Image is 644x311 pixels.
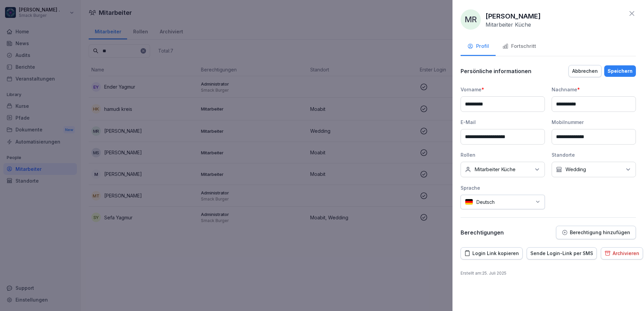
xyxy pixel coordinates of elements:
[552,119,636,126] div: Mobilnummer
[530,250,593,257] div: Sende Login-Link per SMS
[461,184,545,191] div: Sprache
[527,247,597,259] button: Sende Login-Link per SMS
[570,230,630,235] p: Berechtigung hinzufügen
[486,11,541,21] p: [PERSON_NAME]
[465,199,473,205] img: de.svg
[496,38,543,56] button: Fortschritt
[461,247,523,259] button: Login Link kopieren
[568,65,602,77] button: Abbrechen
[467,42,489,50] div: Profil
[601,247,643,259] button: Archivieren
[604,65,636,77] button: Speichern
[565,166,586,173] p: Wedding
[461,38,496,56] button: Profil
[461,9,481,30] div: MR
[461,86,545,93] div: Vorname
[461,119,545,126] div: E-Mail
[608,67,633,75] div: Speichern
[464,250,519,257] div: Login Link kopieren
[552,86,636,93] div: Nachname
[572,67,598,75] div: Abbrechen
[502,42,536,50] div: Fortschritt
[461,151,545,158] div: Rollen
[461,68,531,74] p: Persönliche informationen
[474,166,516,173] p: Mitarbeiter Küche
[486,21,531,28] p: Mitarbeiter Küche
[605,250,639,257] div: Archivieren
[552,151,636,158] div: Standorte
[461,229,504,236] p: Berechtigungen
[556,226,636,239] button: Berechtigung hinzufügen
[461,195,545,209] div: Deutsch
[461,270,636,276] p: Erstellt am : 25. Juli 2025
